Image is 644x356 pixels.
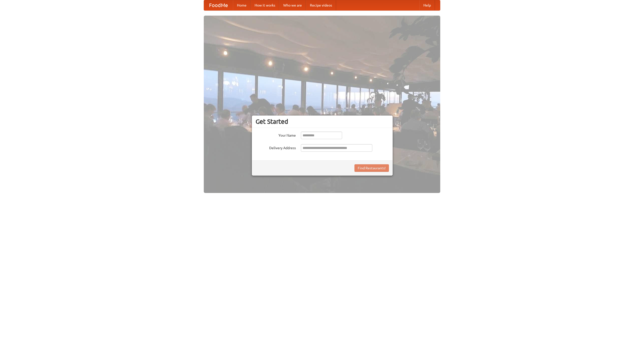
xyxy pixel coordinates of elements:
button: Find Restaurants! [354,164,389,172]
h3: Get Started [256,118,389,125]
a: Recipe videos [306,0,336,10]
a: How it works [251,0,279,10]
label: Delivery Address [256,144,296,150]
a: Help [419,0,435,10]
label: Your Name [256,132,296,138]
a: Who we are [279,0,306,10]
a: FoodMe [204,0,233,10]
a: Home [233,0,251,10]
